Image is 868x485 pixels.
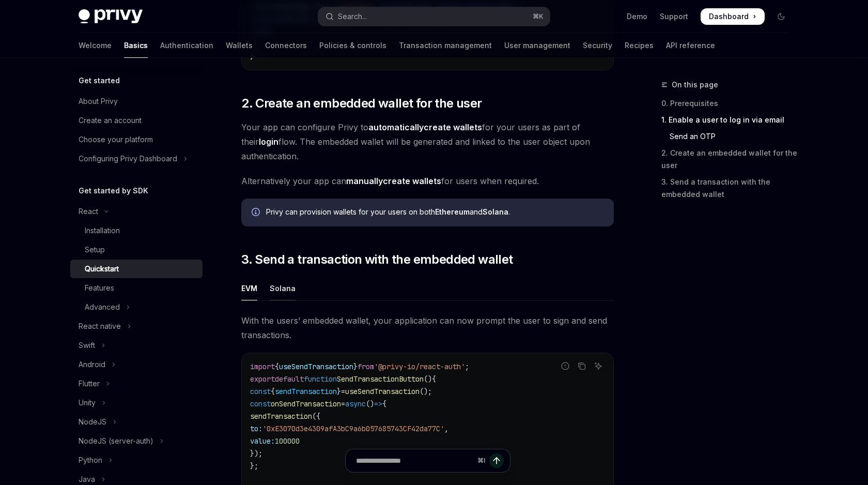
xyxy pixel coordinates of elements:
[241,251,513,268] span: 3. Send a transaction with the embedded wallet
[672,79,718,91] span: On this page
[259,137,278,147] strong: login
[353,362,358,371] span: }
[368,122,482,133] a: automaticallycreate wallets
[319,33,386,58] a: Policies & controls
[79,114,142,127] div: Create an account
[366,399,374,408] span: ()
[444,424,448,433] span: ,
[250,412,312,421] span: sendTransaction
[70,317,203,336] button: Toggle React native section
[241,313,614,342] span: With the users’ embedded wallet, your application can now prompt the user to sign and send transa...
[250,424,262,433] span: to:
[661,112,798,128] a: 1. Enable a user to log in via email
[271,387,275,396] span: {
[660,11,688,22] a: Support
[346,176,383,186] strong: manually
[374,362,465,371] span: '@privy-io/react-auth'
[85,282,114,294] div: Features
[374,399,382,408] span: =>
[70,393,203,412] button: Toggle Unity section
[79,9,143,24] img: dark logo
[79,95,118,108] div: About Privy
[79,205,98,218] div: React
[79,397,96,409] div: Unity
[275,387,337,396] span: sendTransaction
[70,298,203,316] button: Toggle Advanced section
[345,387,420,396] span: useSendTransaction
[304,374,337,384] span: function
[79,133,153,146] div: Choose your platform
[85,301,120,313] div: Advanced
[70,451,203,469] button: Toggle Python section
[79,435,153,447] div: NodeJS (server-auth)
[368,122,424,132] strong: automatically
[70,279,203,297] a: Features
[70,202,203,221] button: Toggle React section
[661,95,798,112] a: 0. Prerequisites
[70,221,203,240] a: Installation
[559,359,572,373] button: Report incorrect code
[661,128,798,145] a: Send an OTP
[79,339,95,352] div: Swift
[252,208,262,218] svg: Info
[424,374,432,384] span: ()
[250,387,271,396] span: const
[79,33,112,58] a: Welcome
[337,374,424,384] span: SendTransactionButton
[701,8,765,25] a: Dashboard
[265,33,307,58] a: Connectors
[79,358,105,371] div: Android
[241,276,257,300] div: EVM
[661,145,798,174] a: 2. Create an embedded wallet for the user
[241,174,614,188] span: Alternatively your app can for users when required.
[356,449,473,472] input: Ask a question...
[266,207,603,218] div: Privy can provision wallets for your users on both and .
[85,263,119,275] div: Quickstart
[85,244,105,256] div: Setup
[70,374,203,393] button: Toggle Flutter section
[70,240,203,259] a: Setup
[435,207,470,216] strong: Ethereum
[312,412,320,421] span: ({
[337,387,341,396] span: }
[79,454,102,466] div: Python
[79,377,100,390] div: Flutter
[262,424,444,433] span: '0xE3070d3e4309afA3bC9a6b057685743CF42da77C'
[345,399,366,408] span: async
[124,33,148,58] a: Basics
[79,416,106,428] div: NodeJS
[625,33,654,58] a: Recipes
[592,359,605,373] button: Ask AI
[489,453,504,468] button: Send message
[627,11,647,22] a: Demo
[583,33,612,58] a: Security
[160,33,213,58] a: Authentication
[275,436,300,446] span: 100000
[346,176,441,187] a: manuallycreate wallets
[70,260,203,278] a: Quickstart
[709,11,749,22] span: Dashboard
[241,95,482,112] span: 2. Create an embedded wallet for the user
[666,33,715,58] a: API reference
[70,111,203,130] a: Create an account
[250,399,271,408] span: const
[271,399,341,408] span: onSendTransaction
[226,33,253,58] a: Wallets
[275,374,304,384] span: default
[420,387,432,396] span: ();
[270,276,296,300] div: Solana
[275,362,279,371] span: {
[85,224,120,237] div: Installation
[70,149,203,168] button: Toggle Configuring Privy Dashboard section
[79,320,121,332] div: React native
[341,399,345,408] span: =
[465,362,469,371] span: ;
[70,432,203,450] button: Toggle NodeJS (server-auth) section
[504,33,570,58] a: User management
[70,355,203,374] button: Toggle Android section
[70,413,203,431] button: Toggle NodeJS section
[250,362,275,371] span: import
[79,185,148,197] h5: Get started by SDK
[773,8,789,25] button: Toggle dark mode
[79,74,120,87] h5: Get started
